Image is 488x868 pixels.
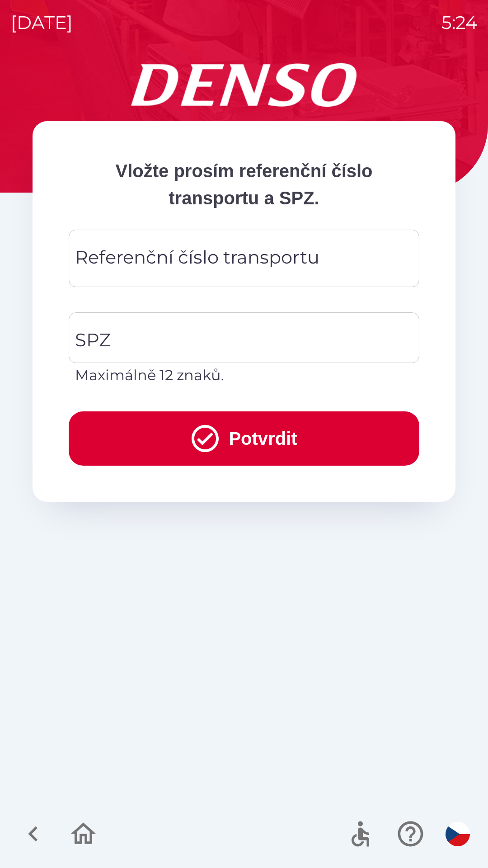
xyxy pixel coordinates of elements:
[75,364,413,386] p: Maximálně 12 znaků.
[69,157,419,212] p: Vložte prosím referenční číslo transportu a SPZ.
[69,411,419,466] button: Potvrdit
[11,9,73,36] p: [DATE]
[446,822,470,846] img: cs flag
[441,9,477,36] p: 5:24
[33,63,455,107] img: Logo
